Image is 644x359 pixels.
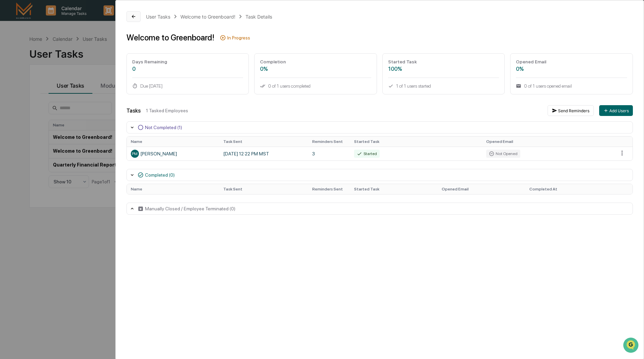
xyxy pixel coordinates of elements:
[260,59,371,64] div: Completion
[23,52,111,58] div: Start new chat
[525,184,614,194] th: Completed At
[49,86,54,91] div: 🗄️
[438,184,525,194] th: Opened Email
[126,33,214,42] div: Welcome to Greenboard!
[308,147,350,160] td: 3
[132,59,243,64] div: Days Remaining
[548,105,594,116] button: Send Reminders
[516,66,627,72] div: 0%
[146,108,542,113] div: 1 Tasked Employees
[145,125,182,130] div: Not Completed (1)
[388,83,499,89] div: 1 of 1 users started
[7,86,12,91] div: 🖐️
[67,114,82,119] span: Pylon
[516,59,627,64] div: Opened Email
[227,35,250,40] div: In Progress
[219,137,308,147] th: Task Sent
[46,82,86,94] a: 🗄️Attestations
[4,82,46,94] a: 🖐️Preclearance
[388,59,499,64] div: Started Task
[599,105,633,116] button: Add Users
[354,150,380,158] div: Started
[180,14,235,20] div: Welcome to Greenboard!
[126,108,141,114] div: Tasks
[260,66,371,72] div: 0%
[7,52,19,64] img: 1746055101610-c473b297-6a78-478c-a979-82029cc54cd1
[219,184,308,194] th: Task Sent
[131,150,215,158] div: [PERSON_NAME]
[388,66,499,72] div: 100%
[516,83,627,89] div: 0 of 1 users opened email
[245,14,272,20] div: Task Details
[145,172,175,178] div: Completed (0)
[132,151,138,156] span: PM
[4,95,45,107] a: 🔎Data Lookup
[115,54,123,62] button: Start new chat
[7,14,123,25] p: How can we help?
[350,137,482,147] th: Started Task
[127,184,219,194] th: Name
[132,83,243,89] div: Due [DATE]
[308,137,350,147] th: Reminders Sent
[7,98,12,104] div: 🔎
[482,137,614,147] th: Opened Email
[350,184,438,194] th: Started Task
[308,184,350,194] th: Reminders Sent
[127,137,219,147] th: Name
[260,83,371,89] div: 0 of 1 users completed
[48,114,82,119] a: Powered byPylon
[13,98,42,104] span: Data Lookup
[486,150,520,158] div: Not Opened
[622,337,641,355] iframe: Open customer support
[219,147,308,160] td: [DATE] 12:22 PM MST
[13,85,43,92] span: Preclearance
[146,14,170,20] div: User Tasks
[23,58,85,64] div: We're available if you need us!
[132,66,243,72] div: 0
[145,206,235,211] div: Manually Closed / Employee Terminated (0)
[56,85,84,92] span: Attestations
